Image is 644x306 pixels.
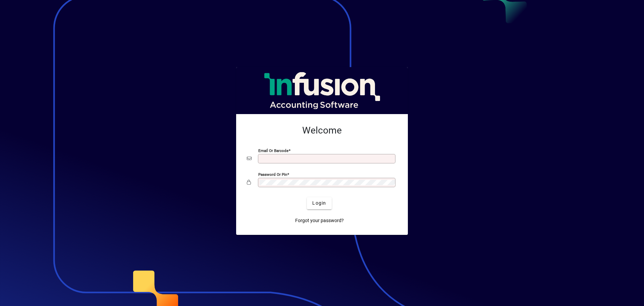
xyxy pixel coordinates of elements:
[295,217,344,224] span: Forgot your password?
[247,125,397,136] h2: Welcome
[258,172,287,176] mat-label: Password or Pin
[292,215,346,227] a: Forgot your password?
[312,200,326,207] span: Login
[258,148,288,153] mat-label: Email or Barcode
[307,197,331,209] button: Login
